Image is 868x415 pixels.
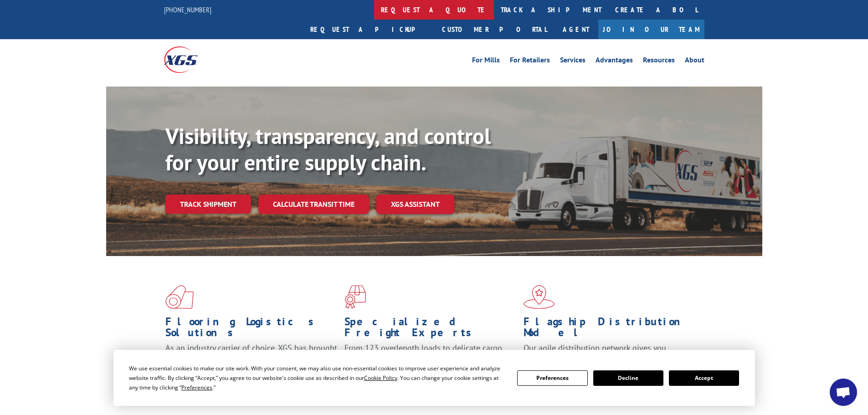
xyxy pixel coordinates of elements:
a: Calculate transit time [258,195,369,214]
span: Cookie Policy [364,374,397,382]
button: Accept [669,370,739,386]
a: Resources [643,56,675,67]
a: Agent [554,20,598,39]
a: XGS ASSISTANT [376,195,454,214]
h1: Specialized Freight Experts [344,316,517,343]
a: Open chat [830,379,857,406]
b: Visibility, transparency, and control for your entire supply chain. [165,122,491,176]
span: Our agile distribution network gives you nationwide inventory management on demand. [524,343,691,364]
a: Track shipment [165,195,251,214]
h1: Flooring Logistics Solutions [165,316,338,343]
img: xgs-icon-total-supply-chain-intelligence-red [165,285,194,309]
span: As an industry carrier of choice, XGS has brought innovation and dedication to flooring logistics... [165,343,337,375]
a: Request a pickup [303,20,435,39]
a: Join Our Team [598,20,704,39]
a: Services [560,56,586,67]
a: For Retailers [510,56,550,67]
a: Customer Portal [435,20,554,39]
a: For Mills [472,56,500,67]
a: [PHONE_NUMBER] [164,5,211,14]
div: Cookie Consent Prompt [113,350,755,406]
h1: Flagship Distribution Model [524,316,696,343]
img: xgs-icon-focused-on-flooring-red [344,285,366,309]
img: xgs-icon-flagship-distribution-model-red [524,285,555,309]
div: We use essential cookies to make our site work. With your consent, we may also use non-essential ... [129,364,506,392]
span: Preferences [181,384,212,391]
button: Decline [593,370,663,386]
a: About [685,56,704,67]
a: Advantages [596,56,633,67]
button: Preferences [517,370,587,386]
p: From 123 overlength loads to delicate cargo, our experienced staff knows the best way to move you... [344,343,517,383]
